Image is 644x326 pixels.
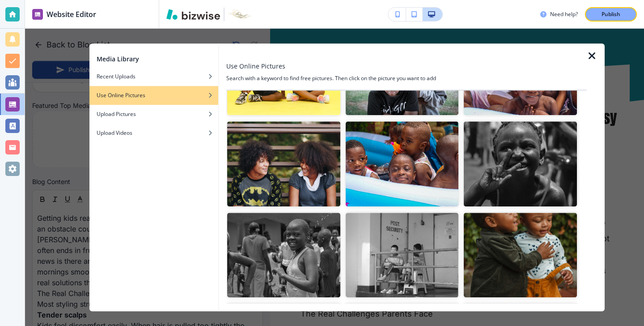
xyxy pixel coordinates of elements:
h3: Use Online Pictures [226,61,285,71]
h2: Media Library [97,54,139,64]
img: Bizwise Logo [166,9,220,20]
p: Publish [602,10,620,18]
h4: Upload Pictures [97,110,136,118]
h3: Need help? [550,10,578,18]
h4: Recent Uploads [97,73,136,81]
h4: Upload Videos [97,129,132,137]
h4: Use Online Pictures [97,91,145,99]
button: Upload Videos [89,124,218,142]
button: Recent Uploads [89,67,218,86]
img: Your Logo [228,9,252,18]
h4: Search with a keyword to find free pictures. Then click on the picture you want to add [226,74,587,82]
img: editor icon [32,9,43,20]
h2: Website Editor [47,9,96,20]
button: Publish [585,7,637,21]
button: Upload Pictures [89,105,218,124]
button: Use Online Pictures [89,86,218,105]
